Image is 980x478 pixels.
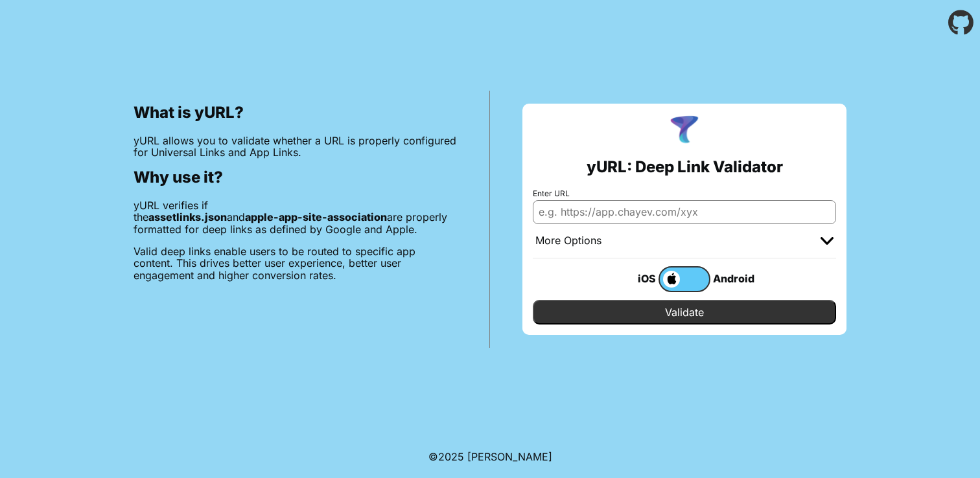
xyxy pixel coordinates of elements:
[134,104,457,122] h2: What is yURL?
[607,270,659,287] div: iOS
[438,450,464,463] span: 2025
[134,199,457,235] p: yURL verifies if the and are properly formatted for deep links as defined by Google and Apple.
[535,234,601,247] div: More Options
[533,189,836,198] label: Enter URL
[587,158,783,176] h2: yURL: Deep Link Validator
[710,270,762,287] div: Android
[134,168,457,187] h2: Why use it?
[533,200,836,223] input: e.g. https://app.chayev.com/xyx
[245,211,387,223] b: apple-app-site-association
[148,211,227,223] b: assetlinks.json
[134,135,457,159] p: yURL allows you to validate whether a URL is properly configured for Universal Links and App Links.
[134,245,457,281] p: Valid deep links enable users to be routed to specific app content. This drives better user exper...
[821,237,834,245] img: chevron
[428,435,552,478] footer: ©
[533,300,836,324] input: Validate
[668,114,701,148] img: yURL Logo
[467,450,552,463] a: Michael Ibragimchayev's Personal Site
